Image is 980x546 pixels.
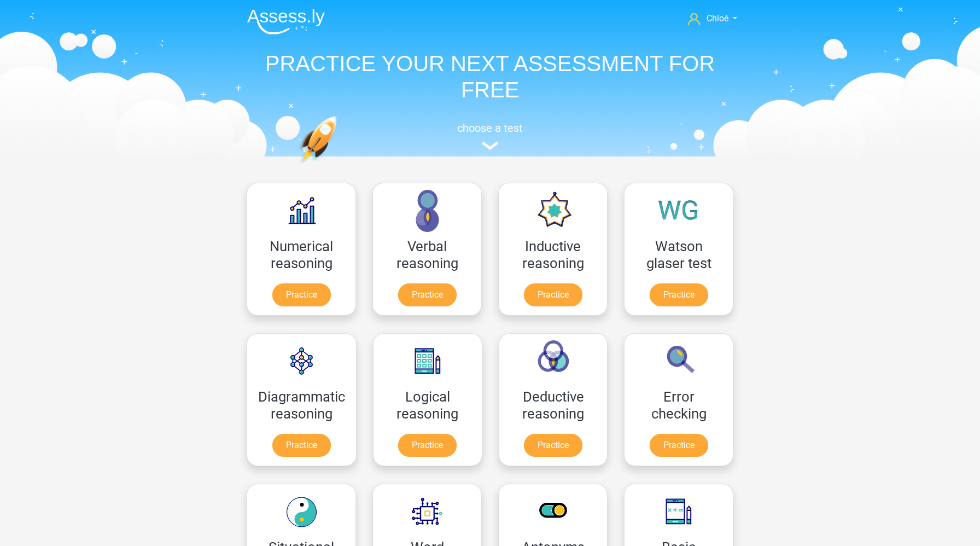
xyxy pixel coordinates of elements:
a: choose a test [238,121,742,150]
h5: choose a test [238,121,742,135]
img: practice [299,116,379,215]
h1: PRACTICE YOUR NEXT ASSESSMENT FOR FREE [238,50,742,103]
a: Practice [398,434,457,457]
a: Practice [398,283,457,306]
img: Assessly [247,9,325,34]
span: Chloé [707,13,728,24]
a: Practice [272,283,331,306]
a: Chloé [684,12,742,25]
a: Practice [650,283,708,306]
a: Practice [524,283,582,306]
a: Practice [524,434,582,457]
a: Practice [272,434,331,457]
img: assessment [482,142,498,150]
a: Practice [650,434,708,457]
